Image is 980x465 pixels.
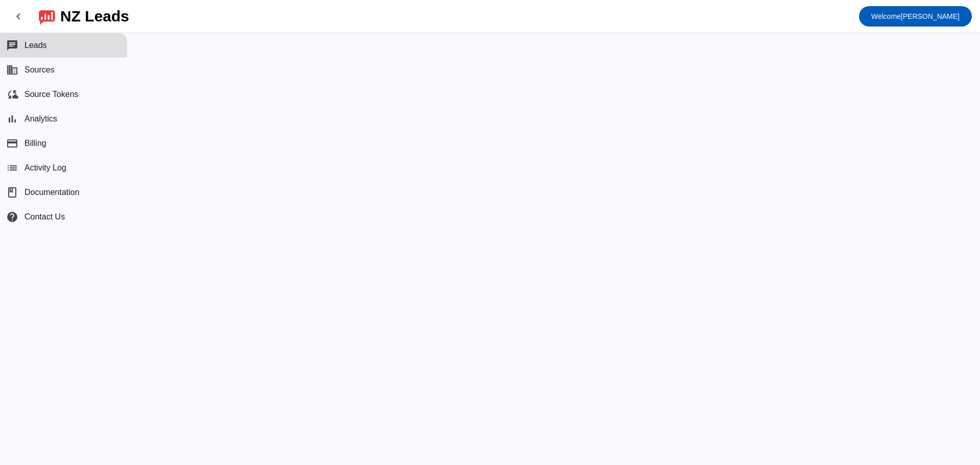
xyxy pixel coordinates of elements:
[6,211,18,223] mat-icon: help
[24,65,55,75] span: Sources
[24,163,66,173] span: Activity Log
[24,41,47,50] span: Leads
[6,113,18,125] mat-icon: bar_chart
[39,8,55,25] img: logo
[24,90,79,99] span: Source Tokens
[6,186,18,199] span: book
[6,88,18,101] mat-icon: cloud_sync
[24,114,57,124] span: Analytics
[859,6,972,27] button: Welcome[PERSON_NAME]
[24,212,65,222] span: Contact Us
[12,10,24,22] mat-icon: chevron_left
[24,139,46,148] span: Billing
[6,137,18,150] mat-icon: payment
[6,162,18,174] mat-icon: list
[60,9,129,23] div: NZ Leads
[6,39,18,52] mat-icon: chat
[6,64,18,76] mat-icon: business
[24,188,80,197] span: Documentation
[871,12,901,20] span: Welcome
[871,9,960,23] span: [PERSON_NAME]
